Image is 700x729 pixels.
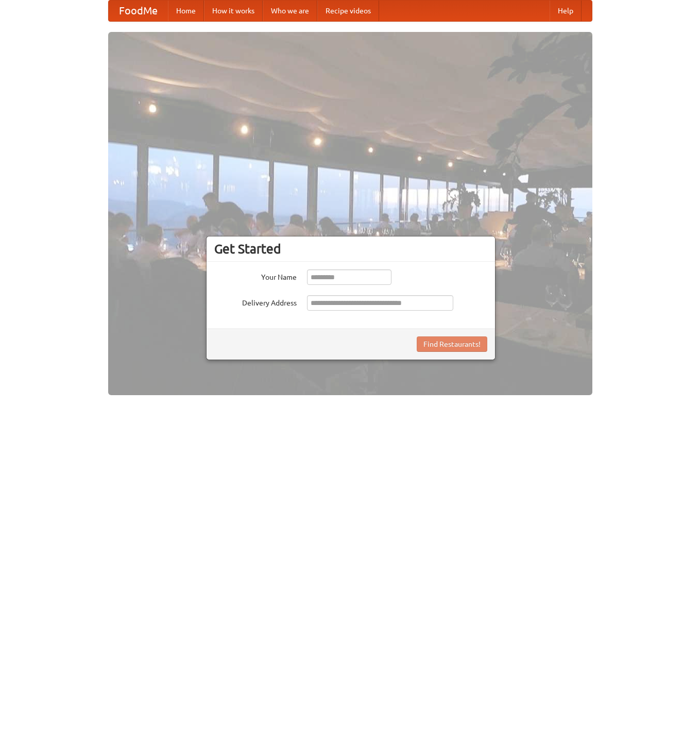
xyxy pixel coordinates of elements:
[417,336,487,352] button: Find Restaurants!
[550,1,582,21] a: Help
[214,295,297,308] label: Delivery Address
[204,1,263,21] a: How it works
[214,241,487,257] h3: Get Started
[214,269,297,282] label: Your Name
[109,1,168,21] a: FoodMe
[168,1,204,21] a: Home
[317,1,379,21] a: Recipe videos
[263,1,317,21] a: Who we are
